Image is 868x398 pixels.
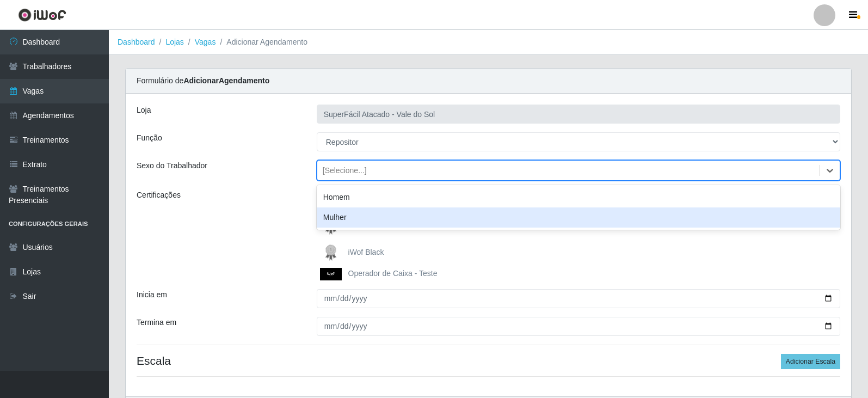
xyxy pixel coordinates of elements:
span: Indicados [348,222,381,230]
input: 00/00/0000 [317,317,840,336]
h4: Escala [137,354,840,368]
div: Mulher [317,207,840,228]
label: Loja [137,105,151,116]
label: Certificações [137,189,181,201]
div: [Selecione...] [323,165,367,176]
span: Operador de Caixa - Teste [348,269,438,278]
button: Adicionar Escala [781,354,840,369]
div: Homem [317,187,840,207]
label: Sexo do Trabalhador [137,160,207,172]
label: Inicia em [137,289,167,301]
a: Dashboard [118,38,155,46]
a: Lojas [165,38,183,46]
li: Adicionar Agendamento [216,36,307,48]
img: CoreUI Logo [18,8,66,22]
img: Operador de Caixa - Teste [320,268,346,280]
img: iWof Black [320,242,346,264]
strong: Adicionar Agendamento [183,76,269,85]
span: iWof Black [348,248,384,256]
nav: breadcrumb [109,30,868,55]
div: Formulário de [126,69,851,94]
input: 00/00/0000 [317,289,840,308]
label: Função [137,132,162,144]
label: Termina em [137,317,176,328]
a: Vagas [195,38,216,46]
